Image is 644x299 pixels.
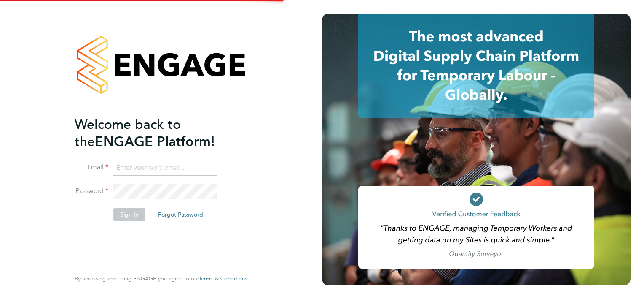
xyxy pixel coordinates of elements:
[151,208,210,221] button: Forgot Password
[199,275,247,282] a: Terms & Conditions
[113,160,217,176] input: Enter your work email...
[75,116,239,150] h2: ENGAGE Platform!
[75,275,247,282] span: By accessing and using ENGAGE you agree to our
[75,187,108,196] label: Password
[75,163,108,172] label: Email
[199,275,247,282] span: Terms & Conditions
[75,116,181,150] span: Welcome back to the
[113,208,145,221] button: Sign In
